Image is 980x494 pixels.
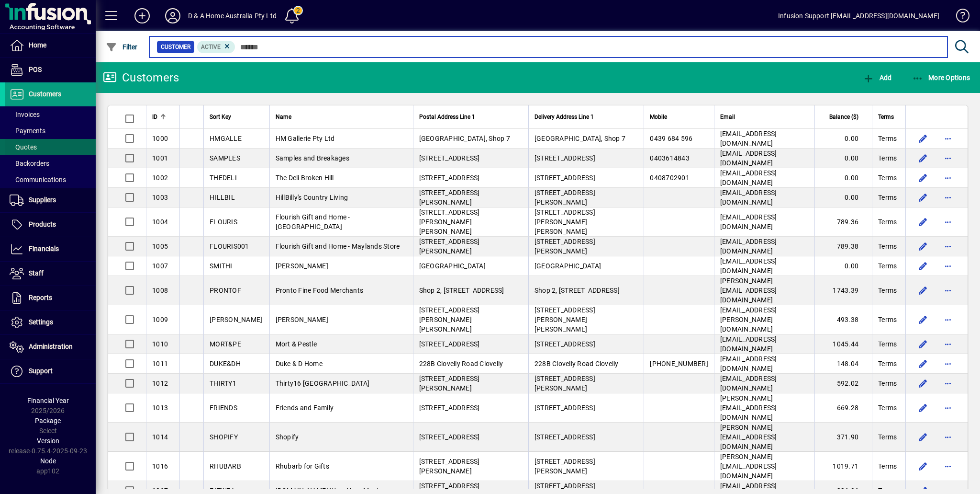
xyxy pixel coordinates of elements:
[535,287,620,294] span: Shop 2, [STREET_ADDRESS]
[276,360,323,368] span: Duke & D Home
[915,336,931,352] button: Edit
[106,43,138,51] span: Filter
[915,239,931,254] button: Edit
[161,42,190,52] span: Customer
[152,218,168,226] span: 1004
[419,135,510,142] span: [GEOGRAPHIC_DATA], Shop 7
[5,262,96,286] a: Staff
[210,242,249,250] span: FLOURIS001
[778,8,939,23] div: Infusion Support [EMAIL_ADDRESS][DOMAIN_NAME]
[878,261,897,271] span: Terms
[940,336,956,352] button: More options
[276,262,328,270] span: [PERSON_NAME]
[650,174,690,182] span: 0408702901
[5,310,96,334] a: Settings
[276,379,370,387] span: Thirty16 [GEOGRAPHIC_DATA]
[29,343,73,350] span: Administration
[276,404,334,412] span: Friends and Family
[210,462,241,470] span: RHUBARB
[152,379,168,387] span: 1012
[10,127,45,135] span: Payments
[814,168,872,188] td: 0.00
[829,112,858,122] span: Balance ($)
[276,433,299,441] span: Shopify
[535,433,595,441] span: [STREET_ADDRESS]
[210,135,242,142] span: HMGALLE
[276,174,334,182] span: The Deli Broken Hill
[29,41,46,49] span: Home
[940,214,956,230] button: More options
[29,294,52,301] span: Reports
[878,241,897,251] span: Terms
[419,154,480,162] span: [STREET_ADDRESS]
[878,112,894,122] span: Terms
[720,306,777,333] span: [EMAIL_ADDRESS][PERSON_NAME][DOMAIN_NAME]
[814,334,872,354] td: 1045.44
[915,258,931,274] button: Edit
[276,112,291,122] span: Name
[940,150,956,166] button: More options
[157,7,188,24] button: Profile
[720,149,777,167] span: [EMAIL_ADDRESS][DOMAIN_NAME]
[912,74,970,81] span: More Options
[720,213,777,230] span: [EMAIL_ADDRESS][DOMAIN_NAME]
[419,458,480,475] span: [STREET_ADDRESS][PERSON_NAME]
[814,305,872,334] td: 493.38
[814,374,872,393] td: 592.02
[210,194,235,201] span: HILLBIL
[152,174,168,182] span: 1002
[419,340,480,348] span: [STREET_ADDRESS]
[878,286,897,295] span: Terms
[878,461,897,471] span: Terms
[152,340,168,348] span: 1010
[915,376,931,391] button: Edit
[5,213,96,237] a: Products
[863,74,891,81] span: Add
[720,453,777,480] span: [PERSON_NAME][EMAIL_ADDRESS][DOMAIN_NAME]
[940,258,956,274] button: More options
[878,193,897,202] span: Terms
[940,190,956,205] button: More options
[29,90,61,98] span: Customers
[814,452,872,481] td: 1019.71
[720,424,777,450] span: [PERSON_NAME][EMAIL_ADDRESS][DOMAIN_NAME]
[210,154,240,162] span: SAMPLES
[210,287,241,294] span: PRONTOF
[5,335,96,359] a: Administration
[152,433,168,441] span: 1014
[910,69,973,86] button: More Options
[210,218,237,226] span: FLOURIS
[103,70,179,85] div: Customers
[29,318,53,326] span: Settings
[152,360,168,368] span: 1011
[419,433,480,441] span: [STREET_ADDRESS]
[878,153,897,163] span: Terms
[821,112,867,122] div: Balance ($)
[5,172,96,188] a: Communications
[814,129,872,149] td: 0.00
[276,242,400,250] span: Flourish Gift and Home - Maylands Store
[5,286,96,310] a: Reports
[29,220,56,228] span: Products
[419,306,480,333] span: [STREET_ADDRESS][PERSON_NAME][PERSON_NAME]
[152,287,168,294] span: 1008
[152,194,168,201] span: 1003
[5,155,96,172] a: Backorders
[720,355,777,372] span: [EMAIL_ADDRESS][DOMAIN_NAME]
[814,149,872,168] td: 0.00
[878,339,897,349] span: Terms
[419,238,480,255] span: [STREET_ADDRESS][PERSON_NAME]
[201,44,221,50] span: Active
[276,135,335,142] span: HM Gallerie Pty Ltd
[276,340,317,348] span: Mort & Pestle
[276,154,349,162] span: Samples and Breakages
[860,69,894,86] button: Add
[419,112,475,122] span: Postal Address Line 1
[152,316,168,323] span: 1009
[878,403,897,413] span: Terms
[5,106,96,123] a: Invoices
[535,208,595,235] span: [STREET_ADDRESS][PERSON_NAME][PERSON_NAME]
[29,269,44,277] span: Staff
[419,208,480,235] span: [STREET_ADDRESS][PERSON_NAME][PERSON_NAME]
[878,432,897,442] span: Terms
